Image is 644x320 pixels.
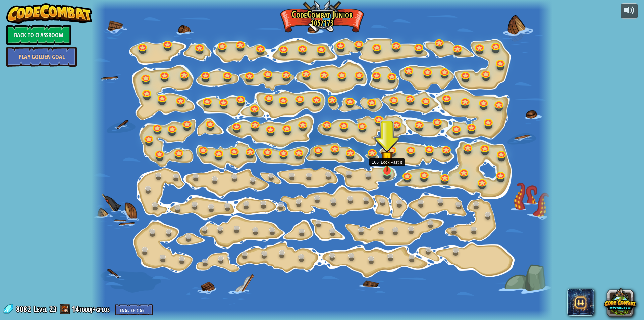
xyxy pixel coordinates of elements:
[381,143,393,172] img: level-banner-started.png
[6,47,77,67] a: Play Golden Goal
[16,304,33,314] span: 8082
[49,304,57,314] span: 23
[34,304,47,315] span: Level
[6,3,92,24] img: CodeCombat - Learn how to code by playing a game
[72,304,112,314] a: 14toddj+gplus
[6,25,71,45] a: Back to Classroom
[621,3,638,19] button: Adjust volume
